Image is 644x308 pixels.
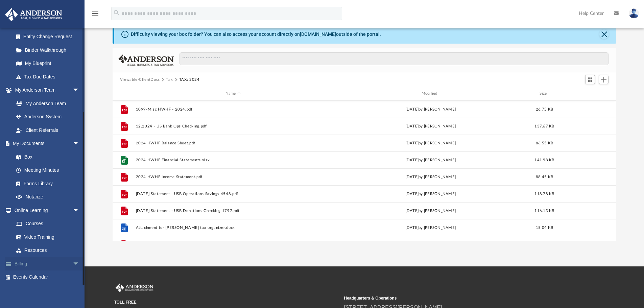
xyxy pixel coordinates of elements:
a: [DOMAIN_NAME] [300,31,336,37]
div: Size [531,91,558,97]
button: 2024 HWHF Financial Statements.xlsx [136,158,330,162]
a: My Anderson Teamarrow_drop_down [5,84,86,97]
button: [DATE] Statement - USB Donations Checking 1797.pdf [136,209,330,213]
span: arrow_drop_down [73,137,86,151]
span: arrow_drop_down [73,204,86,217]
a: My Documentsarrow_drop_down [5,137,86,150]
span: [DATE] [405,124,419,128]
span: [DATE] [405,141,419,145]
button: Attachment for [PERSON_NAME] tax organizer.docx [136,226,330,230]
span: arrow_drop_down [73,257,86,271]
a: Events Calendar [5,270,90,284]
div: by [PERSON_NAME] [333,106,528,112]
i: search [113,9,120,17]
a: Forms Library [9,177,83,190]
button: TAX: 2024 [179,77,200,83]
span: [DATE] [405,175,419,179]
span: [DATE] [405,192,419,195]
button: Tax [166,77,173,83]
small: TOLL FREE [114,299,339,305]
a: Box [9,150,83,164]
div: by [PERSON_NAME] [333,174,528,180]
div: Modified [333,91,528,97]
span: [DATE] [405,107,419,111]
a: Tax Due Dates [9,70,90,84]
div: Name [135,91,330,97]
span: [DATE] [405,209,419,212]
div: grid [113,101,616,241]
button: 1099-Misc HWHF - 2024.pdf [136,107,330,112]
i: menu [91,9,99,18]
button: [DATE] Statement - USB Operations Savings 4548.pdf [136,192,330,196]
input: Search files and folders [180,52,609,65]
a: Notarize [9,190,86,204]
span: [DATE] [405,226,419,229]
span: 116.13 KB [534,209,554,212]
div: by [PERSON_NAME] [333,208,528,214]
small: Headquarters & Operations [344,295,569,301]
a: Online Learningarrow_drop_down [5,204,86,217]
button: Close [599,29,609,39]
a: My Blueprint [9,57,86,70]
div: id [116,91,133,97]
span: 26.75 KB [536,107,553,111]
span: 86.55 KB [536,141,553,145]
button: Switch to Grid View [585,75,595,84]
button: 12.2024 - US Bank Ops Checking.pdf [136,124,330,128]
button: 2024 HWHF Income Statement.pdf [136,175,330,179]
a: Client Referrals [9,123,86,137]
span: 118.78 KB [534,192,554,195]
a: Anderson System [9,110,86,124]
span: 88.45 KB [536,175,553,179]
span: 15.04 KB [536,226,553,229]
a: Meeting Minutes [9,164,86,177]
div: Difficulty viewing your box folder? You can also access your account directly on outside of the p... [131,31,381,38]
a: menu [91,13,99,18]
span: 137.67 KB [534,124,554,128]
span: arrow_drop_down [73,84,86,97]
button: 2024 HWHF Balance Sheet.pdf [136,141,330,145]
a: Video Training [9,230,83,244]
img: Anderson Advisors Platinum Portal [114,283,155,292]
span: 141.98 KB [534,158,554,162]
a: My Anderson Team [9,97,83,110]
a: Billingarrow_drop_down [5,257,90,270]
div: id [561,91,608,97]
div: by [PERSON_NAME] [333,191,528,197]
a: Binder Walkthrough [9,43,90,57]
a: Entity Change Request [9,30,90,44]
div: by [PERSON_NAME] [333,123,528,129]
div: by [PERSON_NAME] [333,224,528,231]
div: by [PERSON_NAME] [333,157,528,163]
div: by [PERSON_NAME] [333,140,528,146]
button: Viewable-ClientDocs [120,77,160,83]
img: Anderson Advisors Platinum Portal [3,8,64,21]
img: User Pic [629,8,639,18]
a: Courses [9,217,86,231]
span: [DATE] [405,158,419,162]
a: Resources [9,244,86,257]
button: Add [599,75,609,84]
